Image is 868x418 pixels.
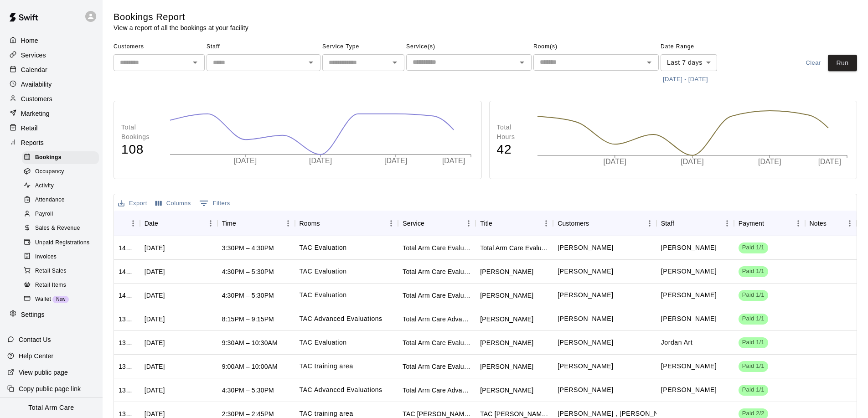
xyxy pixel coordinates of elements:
[406,40,532,54] span: Service(s)
[799,55,828,72] button: Clear
[403,267,471,276] div: Total Arm Care Evaluation (Ages 13+)
[516,56,528,69] button: Open
[119,362,135,371] div: 1378215
[7,92,95,106] a: Customers
[22,278,103,292] a: Retail Items
[739,243,768,252] span: Paid 1/1
[300,211,320,236] div: Rooms
[222,291,274,300] div: 4:30PM – 5:30PM
[19,384,81,393] p: Copy public page link
[22,292,103,306] a: WalletNew
[121,123,160,142] p: Total Bookings
[189,56,201,69] button: Open
[145,267,165,276] div: Wed, Sep 10, 2025
[539,217,553,230] button: Menu
[234,157,257,165] tspan: [DATE]
[558,243,613,253] p: Kristin Stell
[739,338,768,347] span: Paid 1/1
[828,55,857,72] button: Run
[300,314,382,324] p: TAC Advanced Evaluations
[739,409,768,418] span: Paid 2/2
[222,362,278,371] div: 9:00AM – 10:00AM
[22,251,99,263] div: Invoices
[114,40,205,54] span: Customers
[7,308,95,321] a: Settings
[119,267,135,276] div: 1406283
[116,196,150,211] button: Export
[558,385,613,395] p: Liam Duggan
[558,211,589,236] div: Customers
[22,194,99,206] div: Attendance
[492,217,505,230] button: Sort
[480,315,533,324] div: Luke Baranauskas
[21,109,50,118] p: Marketing
[480,243,548,253] div: Total Arm Care Evaluation (Ages 13+)
[217,211,295,236] div: Time
[480,362,533,371] div: Nikhil Bhavnani
[236,217,249,230] button: Sort
[119,217,131,230] button: Sort
[19,351,53,361] p: Help Center
[22,264,103,278] a: Retail Sales
[310,157,332,165] tspan: [DATE]
[114,11,248,23] h5: Bookings Report
[140,211,217,236] div: Date
[720,217,734,230] button: Menu
[827,217,839,230] button: Sort
[35,295,51,304] span: Wallet
[222,243,274,253] div: 3:30PM – 4:30PM
[758,158,781,166] tspan: [DATE]
[35,224,80,233] span: Sales & Revenue
[553,211,656,236] div: Customers
[35,167,64,176] span: Occupancy
[7,121,95,135] a: Retail
[661,290,717,300] p: Collin Kiernan
[403,315,471,324] div: Total Arm Care Advanced Evaluation (Ages 13+)
[480,386,533,395] div: Liam Duggan
[35,153,62,162] span: Bookings
[497,123,528,142] p: Total Hours
[480,291,533,300] div: Parker Foltz
[7,136,95,150] div: Reports
[558,314,613,324] p: Luke Baranauskas
[403,338,471,347] div: Total Arm Care Evaluation (Ages 13+)
[739,291,768,299] span: Paid 1/1
[7,34,95,47] div: Home
[739,386,768,394] span: Paid 1/1
[119,291,135,300] div: 1401673
[810,211,827,236] div: Notes
[21,94,52,103] p: Customers
[305,56,317,69] button: Open
[805,211,857,236] div: Notes
[300,385,382,395] p: TAC Advanced Evaluations
[35,267,67,276] span: Retail Sales
[22,150,103,165] a: Bookings
[300,290,347,300] p: TAC Evaluation
[22,222,103,236] a: Sales & Revenue
[403,386,471,395] div: Total Arm Care Advanced Evaluation (Ages 13+)
[604,158,626,166] tspan: [DATE]
[145,386,165,395] div: Wed, Sep 03, 2025
[19,368,68,377] p: View public page
[497,142,528,158] h4: 42
[35,238,89,248] span: Unpaid Registrations
[739,211,764,236] div: Payment
[121,142,160,158] h4: 108
[119,386,135,395] div: 1377707
[158,217,171,230] button: Sort
[21,80,52,89] p: Availability
[22,237,99,249] div: Unpaid Registrations
[114,23,248,32] p: View a report of all the bookings at your facility
[300,267,347,276] p: TAC Evaluation
[643,56,656,69] button: Open
[480,267,533,276] div: Jake O'Brien
[791,217,805,230] button: Menu
[739,362,768,371] span: Paid 1/1
[145,315,165,324] div: Wed, Sep 10, 2025
[145,362,165,371] div: Sat, Sep 06, 2025
[22,293,99,306] div: WalletNew
[126,217,140,230] button: Menu
[681,158,703,166] tspan: [DATE]
[558,361,613,371] p: Nikhil Bhavnani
